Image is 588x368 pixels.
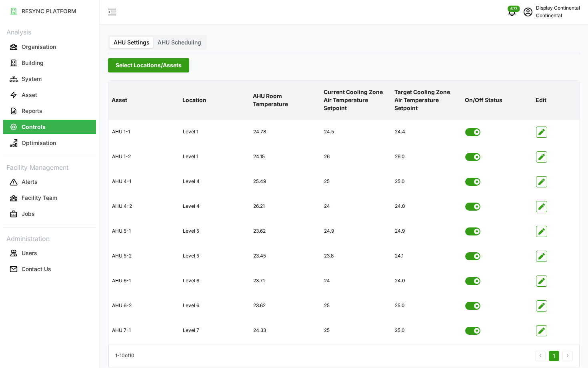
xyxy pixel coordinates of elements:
div: Level 6 [180,296,250,316]
div: AHU 6-2 [109,296,179,316]
p: Optimisation [22,139,56,147]
div: 25.49 [250,172,320,191]
div: 24.33 [250,321,320,340]
p: Target Cooling Zone Air Temperature Setpoint [393,82,460,119]
div: 25.0 [392,296,462,316]
div: 25.0 [392,321,462,340]
div: 25.0 [392,172,462,191]
button: Facility Team [3,191,96,205]
div: 23.8 [321,246,391,266]
div: 24 [321,197,391,216]
div: 26 [321,147,391,167]
a: System [3,71,96,87]
button: Select Locations/Assets [108,58,189,72]
p: Alerts [22,178,38,186]
div: AHU 5-2 [109,246,179,266]
div: 24.4 [392,122,462,142]
div: 24 [321,271,391,291]
div: AHU 4-1 [109,172,179,191]
div: 23.71 [250,271,320,291]
div: 25 [321,321,391,340]
p: Asset [110,90,178,111]
p: Reports [22,107,42,115]
p: Facility Team [22,194,57,202]
p: RESYNC PLATFORM [22,7,76,15]
p: Continental [536,12,580,20]
div: 24.1 [392,246,462,266]
a: RESYNC PLATFORM [3,3,96,19]
a: Controls [3,119,96,135]
span: AHU Settings [114,39,150,46]
span: Select Locations/Assets [116,58,182,72]
p: System [22,75,42,83]
p: Users [22,249,37,257]
button: Optimisation [3,136,96,150]
button: Contact Us [3,262,96,276]
div: 26.21 [250,197,320,216]
div: Level 5 [180,221,250,241]
p: Analysis [3,26,96,37]
span: 677 [510,6,517,12]
a: Alerts [3,174,96,190]
button: schedule [520,4,536,20]
div: 24.15 [250,147,320,167]
div: 24.5 [321,122,391,142]
button: Controls [3,120,96,134]
button: Jobs [3,207,96,221]
div: Level 6 [180,271,250,291]
p: Organisation [22,43,56,51]
button: Asset [3,88,96,102]
p: Edit [534,90,578,111]
a: Asset [3,87,96,103]
p: 1 - 10 of 10 [115,352,134,360]
p: Current Cooling Zone Air Temperature Setpoint [322,82,390,119]
a: Contact Us [3,261,96,277]
button: Users [3,246,96,260]
button: Reports [3,104,96,118]
div: Level 4 [180,172,250,191]
p: Administration [3,232,96,244]
a: Organisation [3,39,96,55]
p: Facility Management [3,161,96,173]
p: On/Off Status [463,90,531,111]
button: notifications [504,4,520,20]
a: Users [3,245,96,261]
p: Building [22,59,44,67]
div: AHU 4-2 [109,197,179,216]
div: AHU 6-1 [109,271,179,291]
a: Jobs [3,206,96,222]
a: Reports [3,103,96,119]
a: Facility Team [3,190,96,206]
div: AHU 1-1 [109,122,179,142]
div: 23.62 [250,221,320,241]
a: Building [3,55,96,71]
div: 24.0 [392,197,462,216]
a: Optimisation [3,135,96,151]
p: AHU Room Temperature [251,86,319,115]
span: AHU Scheduling [158,39,201,46]
div: Level 1 [180,147,250,167]
p: Controls [22,123,46,131]
div: Level 4 [180,197,250,216]
div: 24.0 [392,271,462,291]
div: Level 7 [180,321,250,340]
button: Alerts [3,175,96,189]
p: Display Continental [536,4,580,12]
button: Building [3,56,96,70]
div: AHU 5-1 [109,221,179,241]
p: Jobs [22,210,35,218]
div: 25 [321,172,391,191]
button: Organisation [3,40,96,54]
p: Asset [22,91,37,99]
div: AHU 7-1 [109,321,179,340]
p: Contact Us [22,265,51,273]
div: 23.62 [250,296,320,316]
div: Level 1 [180,122,250,142]
div: 25 [321,296,391,316]
button: RESYNC PLATFORM [3,4,96,18]
div: 24.78 [250,122,320,142]
button: System [3,72,96,86]
div: AHU 1-2 [109,147,179,167]
div: 26.0 [392,147,462,167]
p: Location [181,90,248,111]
